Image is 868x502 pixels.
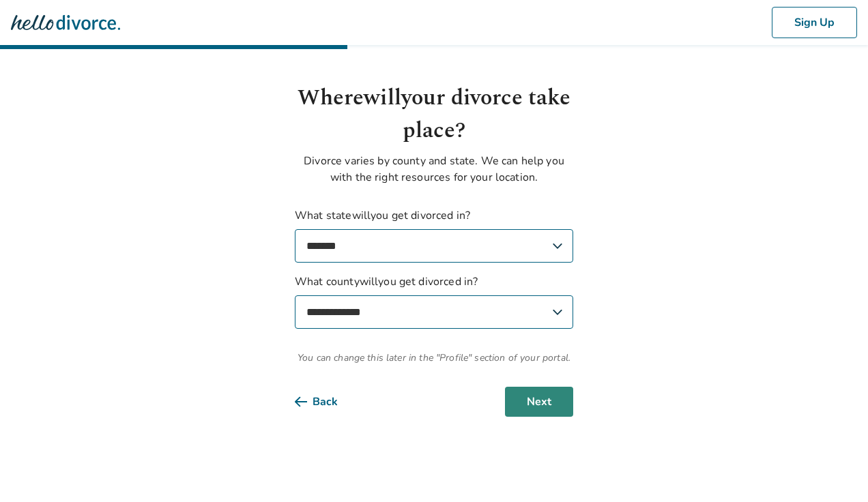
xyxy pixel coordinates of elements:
p: Divorce varies by county and state. We can help you with the right resources for your location. [295,153,573,186]
button: Sign Up [772,7,857,38]
label: What state will you get divorced in? [295,207,573,263]
span: You can change this later in the "Profile" section of your portal. [295,351,573,365]
button: Back [295,387,360,417]
iframe: Chat Widget [800,437,868,502]
label: What county will you get divorced in? [295,274,573,329]
img: Hello Divorce Logo [11,9,120,36]
select: What countywillyou get divorced in? [295,295,573,329]
h1: Where will your divorce take place? [295,82,573,147]
button: Next [505,387,573,417]
select: What statewillyou get divorced in? [295,229,573,263]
